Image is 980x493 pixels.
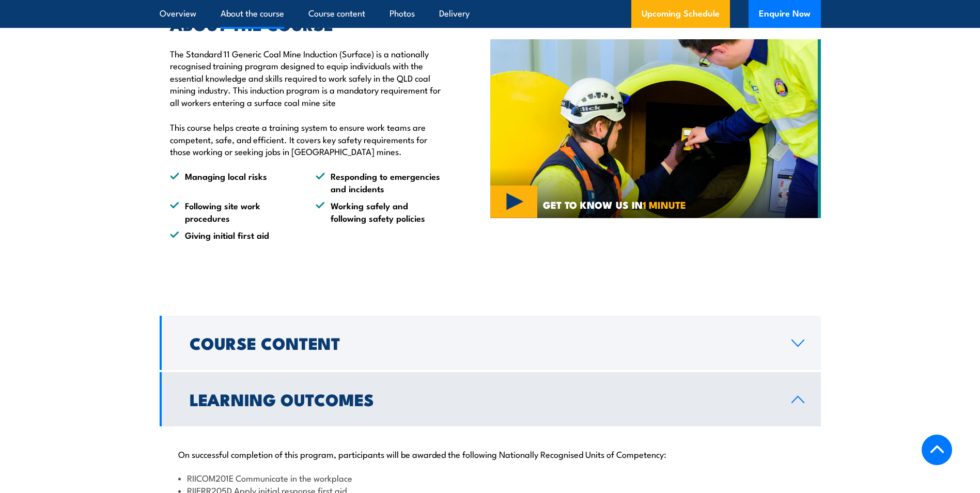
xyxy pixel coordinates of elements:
[190,335,775,350] h2: Course Content
[160,372,821,426] a: Learning Outcomes
[170,170,297,194] li: Managing local risks
[160,316,821,370] a: Course Content
[170,199,297,224] li: Following site work procedures
[190,392,775,406] h2: Learning Outcomes
[643,197,686,212] strong: 1 MINUTE
[178,472,802,484] li: RIICOM201E Communicate in the workplace
[178,449,802,459] p: On successful completion of this program, participants will be awarded the following Nationally R...
[543,200,686,209] span: GET TO KNOW US IN
[170,17,443,31] h2: ABOUT THE COURSE
[170,121,443,157] p: This course helps create a training system to ensure work teams are competent, safe, and efficien...
[170,48,443,108] p: The Standard 11 Generic Coal Mine Induction (Surface) is a nationally recognised training program...
[316,199,443,224] li: Working safely and following safety policies
[170,229,297,241] li: Giving initial first aid
[316,170,443,194] li: Responding to emergencies and incidents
